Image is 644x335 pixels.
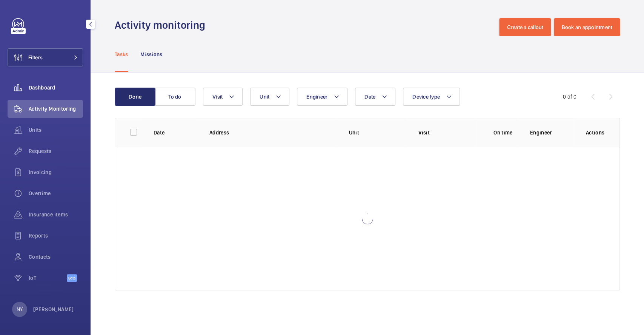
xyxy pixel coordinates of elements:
[403,88,460,106] button: Device type
[29,168,83,176] span: Invoicing
[364,94,375,100] span: Date
[355,88,395,106] button: Date
[29,211,83,218] span: Insurance items
[29,232,83,239] span: Reports
[29,190,83,197] span: Overtime
[349,129,406,136] p: Unit
[412,94,440,100] span: Device type
[563,93,576,100] div: 0 of 0
[499,18,551,36] button: Create a callout
[8,48,83,66] button: Filters
[115,18,210,32] h1: Activity monitoring
[554,18,620,36] button: Book an appointment
[140,51,163,58] p: Missions
[115,88,155,106] button: Done
[29,84,83,91] span: Dashboard
[203,88,243,106] button: Visit
[17,306,23,313] p: NY
[260,94,269,100] span: Unit
[586,129,604,136] p: Actions
[212,94,223,100] span: Visit
[29,126,83,134] span: Units
[29,147,83,155] span: Requests
[250,88,289,106] button: Unit
[154,129,197,136] p: Date
[306,94,327,100] span: Engineer
[33,306,74,313] p: [PERSON_NAME]
[29,274,67,282] span: IoT
[155,88,195,106] button: To do
[488,129,518,136] p: On time
[29,105,83,113] span: Activity Monitoring
[29,253,83,261] span: Contacts
[297,88,347,106] button: Engineer
[67,274,77,282] span: Beta
[28,54,43,61] span: Filters
[530,129,574,136] p: Engineer
[418,129,476,136] p: Visit
[115,51,128,58] p: Tasks
[209,129,337,136] p: Address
